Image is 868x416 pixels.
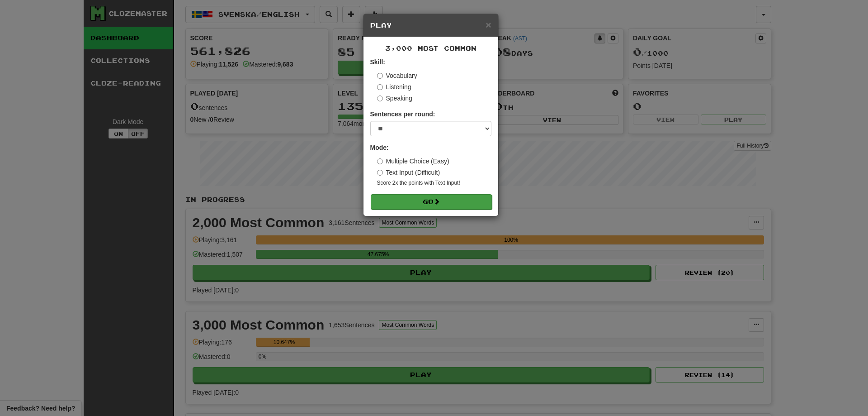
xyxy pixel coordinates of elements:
h5: Play [370,21,491,30]
label: Text Input (Difficult) [377,168,440,177]
input: Multiple Choice (Easy) [377,158,383,164]
label: Speaking [377,94,412,103]
input: Listening [377,84,383,90]
strong: Mode: [370,144,389,151]
button: Close [486,20,491,29]
small: Score 2x the points with Text Input ! [377,179,491,187]
label: Listening [377,82,411,91]
input: Text Input (Difficult) [377,170,383,176]
span: 3,000 Most Common [385,44,476,52]
input: Speaking [377,96,383,101]
label: Sentences per round: [370,110,435,119]
label: Vocabulary [377,71,417,80]
strong: Skill: [370,58,385,66]
label: Multiple Choice (Easy) [377,157,449,166]
button: Go [371,194,492,210]
input: Vocabulary [377,73,383,79]
span: × [486,19,491,30]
